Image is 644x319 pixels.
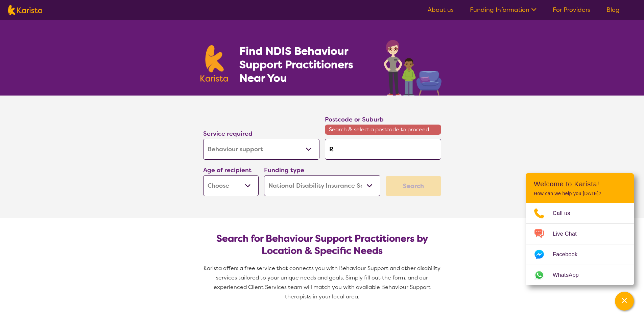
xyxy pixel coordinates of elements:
[526,203,634,285] ul: Choose channel
[553,249,586,260] span: Facebook
[382,36,444,96] img: behaviour-support
[209,233,436,257] h2: Search for Behaviour Support Practitioners by Location & Specific Needs
[526,265,634,285] a: Web link opens in a new tab.
[553,229,585,239] span: Live Chat
[428,6,454,14] a: About us
[470,6,536,14] a: Funding Information
[325,125,441,135] span: Search & select a postcode to proceed
[203,166,252,174] label: Age of recipient
[534,191,626,196] p: How can we help you [DATE]?
[526,173,634,285] div: Channel Menu
[553,208,578,218] span: Call us
[325,139,441,160] input: Type
[200,264,444,301] p: Karista offers a free service that connects you with Behaviour Support and other disability servi...
[203,130,253,138] label: Service required
[606,6,620,14] a: Blog
[239,44,370,85] h1: Find NDIS Behaviour Support Practitioners Near You
[553,6,590,14] a: For Providers
[553,270,587,280] span: WhatsApp
[615,292,634,311] button: Channel Menu
[8,5,42,15] img: Karista logo
[534,180,626,188] h2: Welcome to Karista!
[200,45,228,82] img: Karista logo
[264,166,304,174] label: Funding type
[325,115,384,124] label: Postcode or Suburb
